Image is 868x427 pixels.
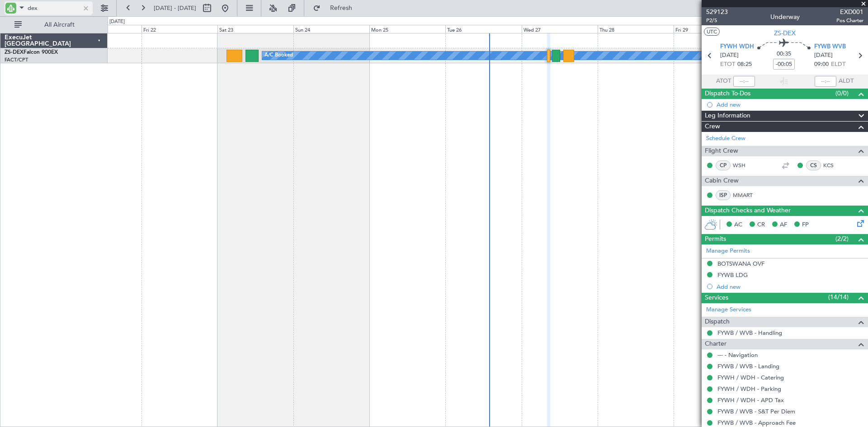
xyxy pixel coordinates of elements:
[717,329,782,337] a: FYWB / WVB - Handling
[705,293,728,303] span: Services
[802,221,809,230] span: FP
[717,374,784,381] a: FYWH / WDH - Catering
[717,419,796,427] a: FYWB / WVB - Approach Fee
[823,161,844,169] a: KCS
[705,122,720,132] span: Crew
[814,60,829,69] span: 09:00
[445,25,521,33] div: Tue 26
[5,50,24,55] span: ZS-DEX
[717,101,863,108] div: Add new
[522,25,598,33] div: Wed 27
[828,292,849,302] span: (14/14)
[674,25,750,33] div: Fri 29
[5,50,58,55] a: ZS-DEXFalcon 900EX
[716,190,731,200] div: ISP
[717,283,863,291] div: Add new
[835,89,849,98] span: (0/0)
[706,247,750,256] a: Manage Permits
[704,28,720,36] button: UTC
[717,271,748,279] div: FYWB LDG
[717,260,764,267] div: BOTSWANA OVF
[264,49,293,62] div: A/C Booked
[28,1,80,15] input: A/C (Reg. or Type)
[142,25,217,33] div: Fri 22
[705,111,750,121] span: Leg Information
[717,351,758,359] a: --- - Navigation
[835,234,849,244] span: (2/2)
[720,60,735,69] span: ETOT
[836,7,863,17] span: EXD001
[717,396,784,404] a: FYWH / WDH - APD Tax
[706,7,728,17] span: 529123
[737,60,752,69] span: 08:25
[705,146,738,156] span: Flight Crew
[733,76,755,87] input: --:--
[774,28,796,38] span: ZS-DEX
[757,221,765,230] span: CR
[705,176,739,186] span: Cabin Crew
[831,60,845,69] span: ELDT
[716,77,731,86] span: ATOT
[733,161,753,169] a: WSH
[217,25,293,33] div: Sat 23
[734,221,742,230] span: AC
[154,4,196,12] span: [DATE] - [DATE]
[780,221,787,230] span: AF
[705,339,726,349] span: Charter
[322,5,360,11] span: Refresh
[705,89,750,99] span: Dispatch To-Dos
[717,385,781,393] a: FYWH / WDH - Parking
[777,50,791,59] span: 00:35
[706,17,728,24] span: P2/5
[705,234,726,244] span: Permits
[24,22,95,28] span: All Aircraft
[706,134,745,143] a: Schedule Crew
[10,18,98,32] button: All Aircraft
[814,42,846,52] span: FYWB WVB
[706,305,751,314] a: Manage Services
[5,56,28,63] a: FACT/CPT
[717,362,779,370] a: FYWB / WVB - Landing
[806,160,821,170] div: CS
[839,77,854,86] span: ALDT
[705,206,791,216] span: Dispatch Checks and Weather
[705,317,730,327] span: Dispatch
[733,191,753,199] a: MMART
[293,25,369,33] div: Sun 24
[717,408,795,415] a: FYWB / WVB - S&T Per Diem
[720,51,739,60] span: [DATE]
[770,12,800,22] div: Underway
[720,42,754,52] span: FYWH WDH
[369,25,445,33] div: Mon 25
[109,18,125,26] div: [DATE]
[716,160,731,170] div: CP
[598,25,674,33] div: Thu 28
[836,17,863,24] span: Pos Charter
[814,51,833,60] span: [DATE]
[309,1,363,15] button: Refresh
